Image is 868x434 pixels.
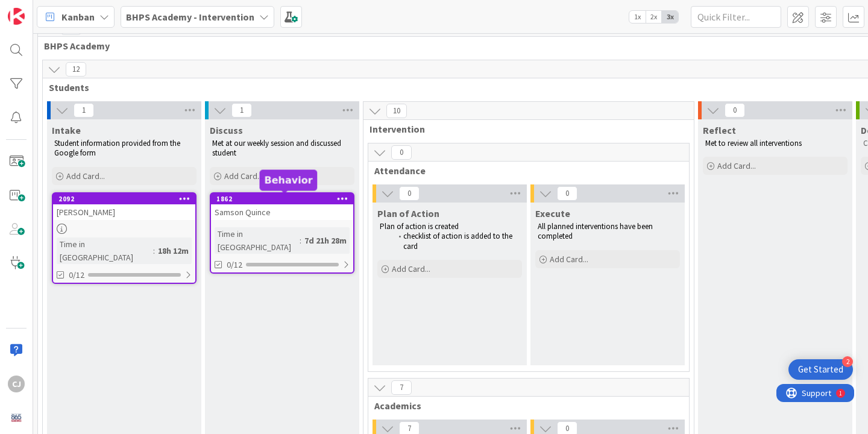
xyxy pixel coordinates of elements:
[842,356,853,367] div: 2
[8,376,25,392] div: CJ
[211,204,353,220] div: Samson Quince
[535,207,570,219] span: Execute
[211,193,353,204] div: 1862
[374,165,674,177] span: Attendance
[798,363,843,376] div: Get Started
[53,193,195,204] div: 2092
[380,221,459,231] span: Plan of action is created
[53,204,195,220] div: [PERSON_NAME]
[69,269,84,281] span: 0/12
[392,263,430,274] span: Add Card...
[66,62,86,77] span: 12
[52,124,81,136] span: Intake
[54,138,182,158] span: Student information provided from the Google form
[377,207,439,219] span: Plan of Action
[374,400,674,412] span: Academics
[705,138,802,148] span: Met to review all interventions
[391,380,412,395] span: 7
[550,254,588,265] span: Add Card...
[265,174,313,186] h5: Behavior
[57,237,153,264] div: Time in [GEOGRAPHIC_DATA]
[725,103,745,118] span: 0
[703,124,736,136] span: Reflect
[646,11,662,23] span: 2x
[126,11,254,23] b: BHPS Academy - Intervention
[215,227,300,254] div: Time in [GEOGRAPHIC_DATA]
[210,192,354,274] a: 1862Samson QuinceTime in [GEOGRAPHIC_DATA]:7d 21h 28m0/12
[63,5,66,14] div: 1
[8,409,25,426] img: avatar
[300,234,301,247] span: :
[301,234,350,247] div: 7d 21h 28m
[66,171,105,181] span: Add Card...
[8,8,25,25] img: Visit kanbanzone.com
[216,195,353,203] div: 1862
[61,10,95,24] span: Kanban
[391,145,412,160] span: 0
[629,11,646,23] span: 1x
[52,192,197,284] a: 2092[PERSON_NAME]Time in [GEOGRAPHIC_DATA]:18h 12m0/12
[224,171,263,181] span: Add Card...
[386,104,407,118] span: 10
[788,359,853,380] div: Open Get Started checklist, remaining modules: 2
[403,231,514,251] span: checklist of action is added to the card
[211,193,353,220] div: 1862Samson Quince
[691,6,781,28] input: Quick Filter...
[231,103,252,118] span: 1
[153,244,155,257] span: :
[53,193,195,220] div: 2092[PERSON_NAME]
[370,123,679,135] span: Intervention
[662,11,678,23] span: 3x
[155,244,192,257] div: 18h 12m
[717,160,756,171] span: Add Card...
[399,186,420,201] span: 0
[538,221,655,241] span: All planned interventions have been completed
[25,2,55,16] span: Support
[58,195,195,203] div: 2092
[212,138,343,158] span: Met at our weekly session and discussed student
[74,103,94,118] span: 1
[227,259,242,271] span: 0/12
[210,124,243,136] span: Discuss
[557,186,577,201] span: 0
